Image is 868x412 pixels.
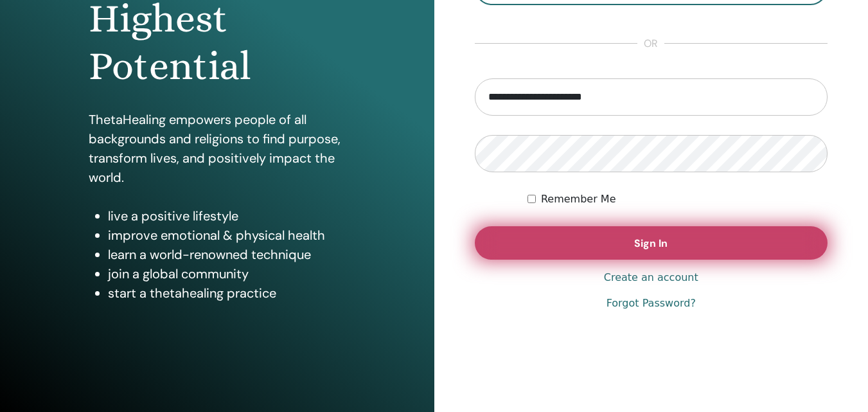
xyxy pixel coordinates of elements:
[108,264,346,283] li: join a global community
[108,206,346,226] li: live a positive lifestyle
[108,226,346,245] li: improve emotional & physical health
[108,283,346,303] li: start a thetahealing practice
[89,110,346,187] p: ThetaHealing empowers people of all backgrounds and religions to find purpose, transform lives, a...
[604,270,698,285] a: Create an account
[108,245,346,264] li: learn a world-renowned technique
[527,192,828,207] div: Keep me authenticated indefinitely or until I manually logout
[607,296,696,311] a: Forgot Password?
[637,36,664,51] span: or
[541,192,616,207] label: Remember Me
[475,226,828,260] button: Sign In
[634,237,668,250] span: Sign In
